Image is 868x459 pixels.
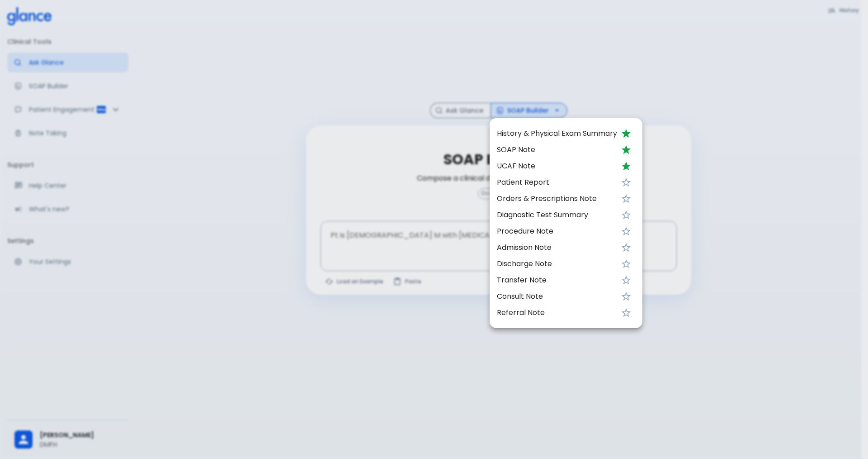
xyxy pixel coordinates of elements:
span: Consult Note [497,291,617,302]
span: Diagnostic Test Summary [497,210,617,220]
button: Favorite [617,304,635,322]
button: Favorite [617,222,635,240]
button: Favorite [617,206,635,224]
button: Favorite [617,239,635,257]
span: SOAP Note [497,144,617,155]
button: Favorite [617,190,635,208]
span: Procedure Note [497,226,617,237]
span: Discharge Note [497,258,617,269]
button: Favorite [617,271,635,289]
span: Admission Note [497,242,617,253]
span: UCAF Note [497,161,617,172]
button: Unfavorite [617,124,635,143]
span: Transfer Note [497,275,617,286]
span: History & Physical Exam Summary [497,128,617,139]
span: Referral Note [497,307,617,318]
button: Unfavorite [617,141,635,159]
button: Unfavorite [617,157,635,175]
span: Orders & Prescriptions Note [497,193,617,204]
button: Favorite [617,173,635,191]
button: Favorite [617,287,635,306]
span: Patient Report [497,177,617,188]
button: Favorite [617,255,635,273]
